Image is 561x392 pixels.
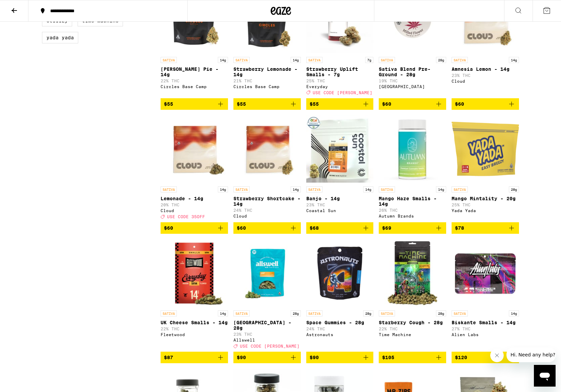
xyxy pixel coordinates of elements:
[455,101,464,107] span: $60
[164,355,173,360] span: $87
[379,208,446,212] p: 26% THC
[233,84,301,89] div: Circles Base Camp
[233,310,250,316] p: SATIVA
[306,115,374,183] img: Coastal Sun - Banjo - 14g
[240,344,299,348] span: USE CODE [PERSON_NAME]
[233,332,301,336] p: 23% THC
[161,203,228,207] p: 20% THC
[161,239,228,352] a: Open page for UK Cheese Smalls - 14g from Fleetwood
[233,338,301,342] div: Allswell
[379,239,446,307] img: Time Machine - Starberry Cough - 28g
[455,355,467,360] span: $120
[452,115,519,183] img: Yada Yada - Mango Mintality - 20g
[218,186,228,192] p: 14g
[161,186,177,192] p: SATIVA
[218,310,228,316] p: 14g
[233,239,301,352] a: Open page for Garden Grove - 28g from Allswell
[436,310,446,316] p: 28g
[237,225,246,231] span: $60
[452,196,519,201] p: Mango Mintality - 20g
[161,196,228,201] p: Lemonade - 14g
[237,355,246,360] span: $90
[452,239,519,352] a: Open page for Biskante Smalls - 14g from Alien Labs
[161,332,228,337] div: Fleetwood
[452,310,468,316] p: SATIVA
[452,186,468,192] p: SATIVA
[310,355,319,360] span: $90
[306,310,323,316] p: SATIVA
[233,115,301,183] img: Cloud - Strawberry Shortcake - 14g
[161,208,228,213] div: Cloud
[379,84,446,89] div: [GEOGRAPHIC_DATA]
[164,101,173,107] span: $55
[161,310,177,316] p: SATIVA
[490,349,504,362] iframe: Close message
[291,186,301,192] p: 14g
[161,320,228,325] p: UK Cheese Smalls - 14g
[379,98,446,110] button: Add to bag
[306,57,323,63] p: SATIVA
[233,352,301,363] button: Add to bag
[233,208,301,212] p: 24% THC
[233,186,250,192] p: SATIVA
[233,320,301,331] p: [GEOGRAPHIC_DATA] - 28g
[379,352,446,363] button: Add to bag
[233,57,250,63] p: SATIVA
[363,310,373,316] p: 28g
[379,310,395,316] p: SATIVA
[161,327,228,331] p: 22% THC
[452,239,519,307] img: Alien Labs - Biskante Smalls - 14g
[379,66,446,77] p: Sativa Blend Pre-Ground - 28g
[436,186,446,192] p: 14g
[306,239,374,307] img: Astronauts - Space Gummies - 28g
[161,66,228,77] p: [PERSON_NAME] Pie - 14g
[42,32,78,43] label: Yada Yada
[306,320,374,325] p: Space Gummies - 28g
[452,332,519,337] div: Alien Labs
[237,101,246,107] span: $55
[233,115,301,222] a: Open page for Strawberry Shortcake - 14g from Cloud
[363,186,373,192] p: 14g
[379,239,446,352] a: Open page for Starberry Cough - 28g from Time Machine
[382,355,394,360] span: $105
[509,310,519,316] p: 14g
[233,79,301,83] p: 21% THC
[452,98,519,110] button: Add to bag
[379,57,395,63] p: SATIVA
[161,222,228,234] button: Add to bag
[379,332,446,337] div: Time Machine
[379,320,446,325] p: Starberry Cough - 28g
[452,352,519,363] button: Add to bag
[509,186,519,192] p: 20g
[452,79,519,83] div: Cloud
[233,239,301,307] img: Allswell - Garden Grove - 28g
[452,57,468,63] p: SATIVA
[379,327,446,331] p: 22% THC
[233,214,301,218] div: Cloud
[161,79,228,83] p: 22% THC
[534,365,556,387] iframe: Button to launch messaging window
[233,66,301,77] p: Strawberry Lemonade - 14g
[233,98,301,110] button: Add to bag
[382,225,391,231] span: $69
[233,222,301,234] button: Add to bag
[306,98,374,110] button: Add to bag
[452,66,519,72] p: Amnesia Lemon - 14g
[164,225,173,231] span: $60
[306,332,374,337] div: Astronauts
[452,115,519,222] a: Open page for Mango Mintality - 20g from Yada Yada
[161,115,228,183] img: Cloud - Lemonade - 14g
[365,57,373,63] p: 7g
[306,222,374,234] button: Add to bag
[161,57,177,63] p: SATIVA
[379,196,446,207] p: Mango Haze Smalls - 14g
[452,73,519,78] p: 23% THC
[161,352,228,363] button: Add to bag
[161,115,228,222] a: Open page for Lemonade - 14g from Cloud
[291,310,301,316] p: 28g
[218,57,228,63] p: 14g
[306,239,374,352] a: Open page for Space Gummies - 28g from Astronauts
[452,320,519,325] p: Biskante Smalls - 14g
[379,186,395,192] p: SATIVA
